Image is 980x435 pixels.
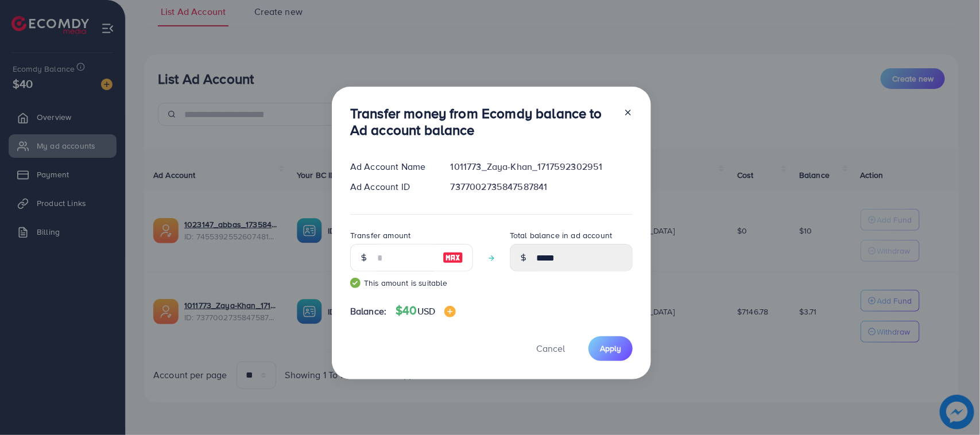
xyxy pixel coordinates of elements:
[443,251,463,265] img: image
[600,343,621,354] span: Apply
[510,230,612,241] label: Total balance in ad account
[444,306,456,317] img: image
[350,105,614,138] h3: Transfer money from Ecomdy balance to Ad account balance
[536,342,565,355] span: Cancel
[350,278,361,288] img: guide
[441,160,642,173] div: 1011773_Zaya-Khan_1717592302951
[396,304,456,318] h4: $40
[350,230,410,241] label: Transfer amount
[417,305,435,317] span: USD
[350,277,473,289] small: This amount is suitable
[588,336,633,361] button: Apply
[350,305,386,318] span: Balance:
[441,180,642,193] div: 7377002735847587841
[341,180,441,193] div: Ad Account ID
[522,336,579,361] button: Cancel
[341,160,441,173] div: Ad Account Name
